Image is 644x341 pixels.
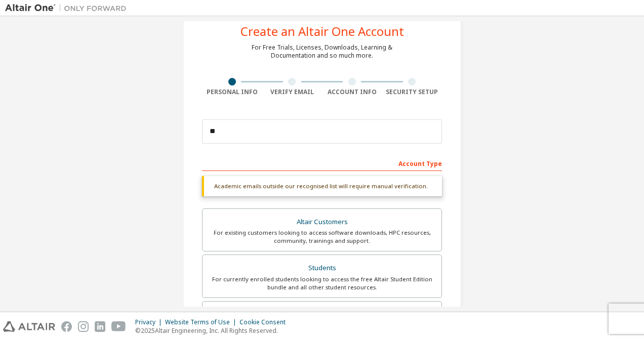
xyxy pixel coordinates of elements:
div: Academic emails outside our recognised list will require manual verification. [202,176,442,196]
div: For currently enrolled students looking to access the free Altair Student Edition bundle and all ... [209,275,435,291]
img: altair_logo.svg [3,321,55,332]
img: Altair One [5,3,132,13]
div: Students [209,261,435,275]
div: Website Terms of Use [165,318,239,326]
div: Privacy [135,318,165,326]
p: © 2025 Altair Engineering, Inc. All Rights Reserved. [135,326,292,335]
div: For Free Trials, Licenses, Downloads, Learning & Documentation and so much more. [252,44,392,60]
div: For existing customers looking to access software downloads, HPC resources, community, trainings ... [209,229,435,245]
img: youtube.svg [111,321,126,332]
img: facebook.svg [61,321,72,332]
img: instagram.svg [78,321,89,332]
div: Personal Info [202,88,262,96]
div: Verify Email [262,88,323,96]
div: Account Type [202,155,442,171]
img: linkedin.svg [95,321,105,332]
div: Cookie Consent [239,318,292,326]
div: Create an Altair One Account [240,25,404,37]
div: Security Setup [382,88,442,96]
div: Account Info [322,88,382,96]
div: Altair Customers [209,215,435,229]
